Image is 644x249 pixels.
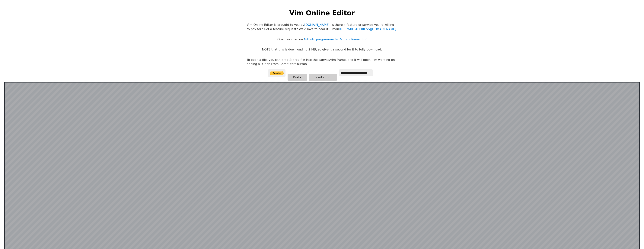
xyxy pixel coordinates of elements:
a: [EMAIL_ADDRESS][DOMAIN_NAME] [339,27,396,31]
button: Load vimrc [309,74,337,81]
p: NOTE that this is downloading 2 MB, so give it a second for it to fully download. [262,47,382,52]
p: Open sourced on: [277,37,367,41]
a: Github: programmerhat/vim-online-editor [304,37,367,41]
button: Paste [288,74,307,81]
p: To open a file, you can drag & drop file into the canvas/vim frame, and it will open. I'm working... [247,58,397,66]
a: [DOMAIN_NAME] [304,23,330,27]
p: Vim Online Editor is brought to you by . Is there a feature or service you're willing to pay for?... [247,23,397,31]
h1: Vim Online Editor [289,8,355,18]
